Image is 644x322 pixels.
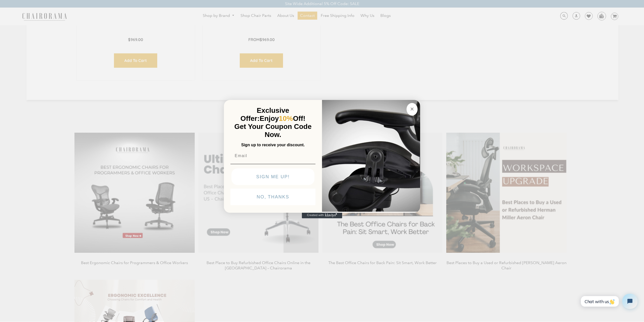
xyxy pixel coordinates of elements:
[260,115,305,122] span: Enjoy Off!
[231,168,314,185] button: SIGN ME UP!
[302,212,342,218] a: Created with Klaviyo - opens in a new tab
[241,143,305,147] span: Sign up to receive your discount.
[240,106,289,122] span: Exclusive Offer:
[279,115,293,122] span: 10%
[230,189,315,205] button: NO, THANKS
[322,99,420,212] img: 92d77583-a095-41f6-84e7-858462e0427a.jpeg
[234,123,312,138] span: Get Your Coupon Code Now.
[230,151,315,161] input: Email
[407,103,418,116] button: Close dialog
[575,290,642,313] iframe: Tidio Chat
